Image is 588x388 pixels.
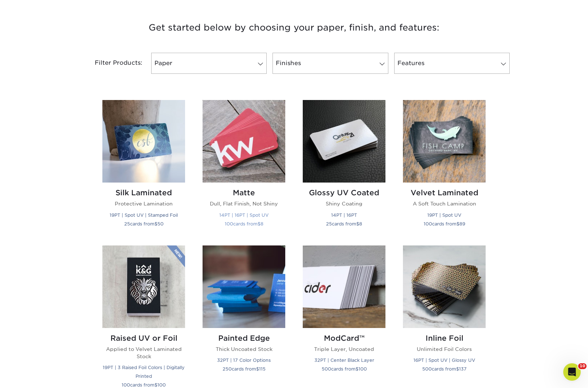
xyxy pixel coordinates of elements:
[102,334,185,343] h2: Raised UV or Foil
[394,53,510,74] a: Features
[122,382,130,388] span: 100
[203,200,285,207] p: Dull, Flat Finish, Not Shiny
[326,221,332,227] span: 25
[157,382,166,388] span: 100
[122,382,166,388] small: cards from
[102,245,185,328] img: Raised UV or Foil Business Cards
[422,366,432,372] span: 500
[356,366,358,372] span: $
[326,221,362,227] small: cards from
[154,221,157,227] span: $
[303,188,385,197] h2: Glossy UV Coated
[225,221,233,227] span: 100
[110,212,178,218] small: 19PT | Spot UV | Stamped Foil
[102,188,185,197] h2: Silk Laminated
[203,100,285,236] a: Matte Business Cards Matte Dull, Flat Finish, Not Shiny 14PT | 16PT | Spot UV 100cards from$8
[459,366,467,372] span: 137
[314,357,374,363] small: 32PT | Center Black Layer
[102,100,185,183] img: Silk Laminated Business Cards
[203,334,285,343] h2: Painted Edge
[456,221,459,227] span: $
[563,363,581,381] iframe: Intercom live chat
[303,100,385,183] img: Glossy UV Coated Business Cards
[167,245,185,267] img: New Product
[424,221,465,227] small: cards from
[422,366,467,372] small: cards from
[103,365,185,379] small: 19PT | 3 Raised Foil Colors | Digitally Printed
[203,345,285,353] p: Thick Uncoated Stock
[578,363,587,369] span: 10
[102,100,185,236] a: Silk Laminated Business Cards Silk Laminated Protective Lamination 19PT | Spot UV | Stamped Foil ...
[102,200,185,207] p: Protective Lamination
[225,221,263,227] small: cards from
[358,366,367,372] span: 100
[459,221,465,227] span: 89
[256,366,259,372] span: $
[219,212,268,218] small: 14PT | 16PT | Spot UV
[203,245,285,328] img: Painted Edge Business Cards
[151,53,267,74] a: Paper
[154,382,157,388] span: $
[331,212,357,218] small: 14PT | 16PT
[403,334,486,343] h2: Inline Foil
[424,221,432,227] span: 100
[403,245,486,328] img: Inline Foil Business Cards
[81,11,507,44] h3: Get started below by choosing your paper, finish, and features:
[322,366,331,372] span: 500
[223,366,266,372] small: cards from
[403,200,486,207] p: A Soft Touch Lamination
[456,366,459,372] span: $
[124,221,164,227] small: cards from
[273,53,388,74] a: Finishes
[303,200,385,207] p: Shiny Coating
[413,357,475,363] small: 16PT | Spot UV | Glossy UV
[203,188,285,197] h2: Matte
[322,366,367,372] small: cards from
[75,53,148,74] div: Filter Products:
[260,221,263,227] span: 8
[359,221,362,227] span: 8
[223,366,232,372] span: 250
[259,366,266,372] span: 115
[303,345,385,353] p: Triple Layer, Uncoated
[356,221,359,227] span: $
[258,221,260,227] span: $
[102,345,185,360] p: Applied to Velvet Laminated Stock
[303,100,385,236] a: Glossy UV Coated Business Cards Glossy UV Coated Shiny Coating 14PT | 16PT 25cards from$8
[124,221,130,227] span: 25
[217,357,271,363] small: 32PT | 17 Color Options
[303,334,385,343] h2: ModCard™
[157,221,164,227] span: 50
[427,212,461,218] small: 19PT | Spot UV
[203,100,285,183] img: Matte Business Cards
[303,245,385,328] img: ModCard™ Business Cards
[403,100,486,236] a: Velvet Laminated Business Cards Velvet Laminated A Soft Touch Lamination 19PT | Spot UV 100cards ...
[403,100,486,183] img: Velvet Laminated Business Cards
[403,345,486,353] p: Unlimited Foil Colors
[403,188,486,197] h2: Velvet Laminated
